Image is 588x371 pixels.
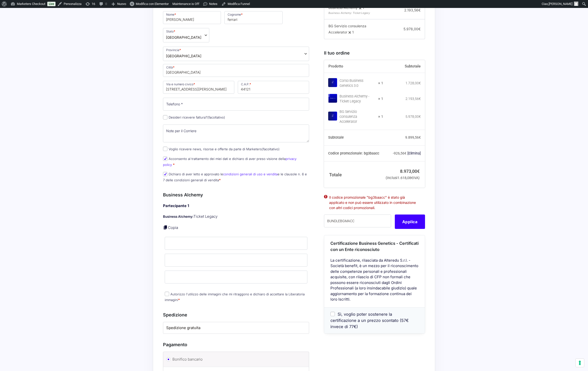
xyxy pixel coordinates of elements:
[224,11,282,24] input: Cognome *
[262,147,280,151] span: (facoltativo)
[163,11,221,24] input: Nome *
[405,97,421,101] bdi: 2.193,56
[340,94,375,104] div: Business Alchemy - Ticket Legacy
[163,191,309,198] h3: Business Alchemy
[163,157,296,166] a: privacy policy
[386,176,420,180] small: (inclusi IVA)
[163,28,209,42] span: Stato
[324,161,383,188] th: Totale
[163,214,309,219] p: Ticket Legacy
[328,112,337,121] img: BG Servizio consulenza Accelerator
[163,115,225,119] label: Desideri ricevere fattura?
[163,215,193,218] strong: Business Alchemy:
[378,114,383,119] strong: × 1
[418,8,421,12] span: €
[407,151,421,155] a: Rimuovi il codice promozionale bg3baacc
[163,147,280,151] label: Voglio ricevere news, risorse e offerte da parte di Marketers
[404,8,421,12] span: 2.193,56
[328,24,366,34] span: BG Servizio consulenza Accelerator
[324,146,383,161] th: Codice promozionale: bg3baacc
[207,115,225,119] span: (facoltativo)
[324,50,425,56] h3: Il tuo ordine
[168,225,178,230] a: Copia
[417,169,420,174] span: €
[163,172,307,182] label: Dichiaro di aver letto e approvato le e le clausole n. 6 e 7 delle condizioni generali di vendita
[163,341,309,348] h3: Pagamento
[324,258,425,307] div: La certificazione, rilasciata da Alteredu S.r.l. - Società benefit, è un mezzo per il riconoscime...
[163,47,309,61] span: Provincia
[340,78,375,88] div: Corso Business Genetics 3.0
[163,225,168,230] a: Copia i dettagli dell'acquirente
[403,27,421,31] span: 5.978,00
[419,97,421,101] span: €
[163,156,167,161] input: Acconsento al trattamento dei miei dati e dichiaro di aver preso visione dellaprivacy policy
[352,30,354,34] span: 1
[163,81,234,94] input: Via e numero civico *
[394,151,406,155] span: 926,56
[383,60,425,73] th: Subtotale
[419,135,421,139] span: €
[340,109,375,124] div: BG Servizio consulenza Accelerator
[405,115,421,119] bdi: 5.978,00
[418,27,421,31] span: €
[411,176,413,180] span: €
[163,203,309,209] h4: Partecipante 1
[330,312,409,329] span: Sì, voglio poter sostenere la certificazione a un prezzo scontato (57€ invece di 77€)
[329,195,420,210] li: Il codice promozionale "bg3baacc" è stato già applicato e non può essere utilizzato in combinazio...
[330,241,419,252] span: Certificazione Business Genetics - Certificati con un Ente riconosciuto
[328,78,337,87] img: Corso Business Genetics 3.0
[165,292,169,296] input: Autorizzo l'utilizzo delle immagini che mi ritraggono e dichiaro di accettare la Liberatoria imma...
[324,60,383,73] th: Prodotto
[163,115,167,120] input: Desideri ricevere fattura?(facoltativo)
[400,169,420,174] bdi: 8.973,00
[383,146,425,161] td: -
[223,172,278,176] a: condizioni generali di uso e vendita
[330,312,335,316] input: Sì, voglio poter sostenere la certificazione a un prezzo scontato (57€ invece di 77€)
[395,215,425,229] button: Applica
[405,135,421,139] bdi: 9.899,56
[166,325,306,331] label: Spedizione gratuita
[163,157,296,166] label: Acconsento al trattamento dei miei dati e dichiaro di aver preso visione della
[165,292,305,302] label: Autorizzo l'utilizzo delle immagini che mi ritraggono e dichiaro di accettare la Liberatoria imma...
[163,64,309,77] input: Città *
[576,359,584,367] button: Le tue preferenze relative al consenso per le tecnologie di tracciamento
[328,94,337,103] img: Business Alchemy - Ticket Legacy
[405,81,421,85] bdi: 1.728,00
[166,35,201,40] span: Italia
[238,81,309,94] input: C.A.P. *
[419,115,421,119] span: €
[549,2,572,6] span: [PERSON_NAME]
[324,215,391,227] input: Coupon
[378,96,383,101] strong: × 1
[172,356,298,363] label: Bonifico bancario
[163,147,167,151] input: Voglio ricevere news, risorse e offerte da parte di Marketers(facoltativo)
[166,53,201,59] span: Ferrara
[419,81,421,85] span: €
[378,81,383,86] strong: × 1
[324,130,383,146] th: Subtotale
[163,311,309,318] h3: Spedizione
[136,2,169,6] span: Modifica con Elementor
[398,176,413,180] span: 1.618,08
[404,151,406,155] span: €
[163,172,167,176] input: Dichiaro di aver letto e approvato lecondizioni generali di uso e venditae le clausole n. 6 e 7 d...
[328,11,370,15] span: Business Alchemy: Ticket Legacy
[163,98,309,111] input: Telefono *
[47,2,55,6] a: Live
